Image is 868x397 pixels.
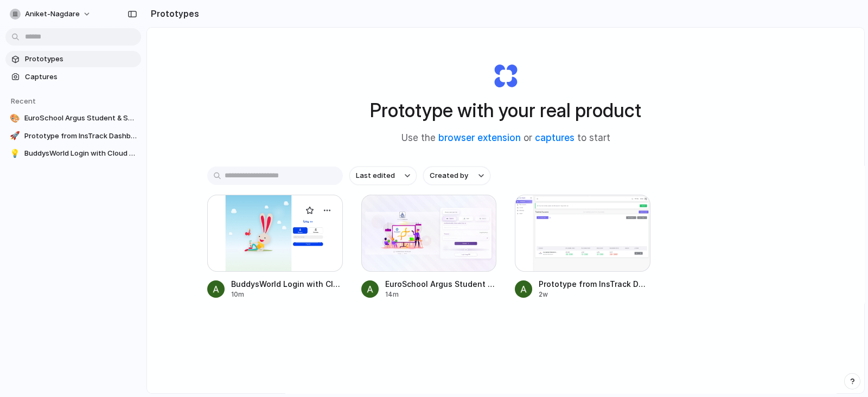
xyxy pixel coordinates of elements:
[438,132,521,143] a: browser extension
[5,128,141,144] a: 🚀Prototype from InsTrack Dashboard
[207,195,343,299] a: BuddysWorld Login with Cloud BackgroundBuddysWorld Login with Cloud Background10m
[539,278,650,290] span: Prototype from InsTrack Dashboard
[349,167,417,185] button: Last edited
[385,290,497,299] div: 14m
[401,131,610,145] span: Use the or to start
[231,278,343,290] span: BuddysWorld Login with Cloud Background
[10,131,20,142] div: 🚀
[24,148,137,159] span: BuddysWorld Login with Cloud Background
[25,72,137,82] span: Captures
[10,148,20,159] div: 💡
[5,110,141,126] a: 🎨EuroSchool Argus Student & Staff Portal
[430,170,468,181] span: Created by
[231,290,343,299] div: 10m
[5,69,141,85] a: Captures
[5,145,141,162] a: 💡BuddysWorld Login with Cloud Background
[5,51,141,67] a: Prototypes
[539,290,650,299] div: 2w
[25,9,80,20] span: aniket-nagdare
[146,7,199,20] h2: Prototypes
[10,113,20,124] div: 🎨
[535,132,575,143] a: captures
[515,195,650,299] a: Prototype from InsTrack DashboardPrototype from InsTrack Dashboard2w
[423,167,490,185] button: Created by
[25,54,137,65] span: Prototypes
[370,96,641,125] h1: Prototype with your real product
[24,131,137,142] span: Prototype from InsTrack Dashboard
[5,5,97,23] button: aniket-nagdare
[11,97,36,105] span: Recent
[24,113,137,124] span: EuroSchool Argus Student & Staff Portal
[361,195,497,299] a: EuroSchool Argus Student & Staff PortalEuroSchool Argus Student & Staff Portal14m
[356,170,395,181] span: Last edited
[385,278,497,290] span: EuroSchool Argus Student & Staff Portal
